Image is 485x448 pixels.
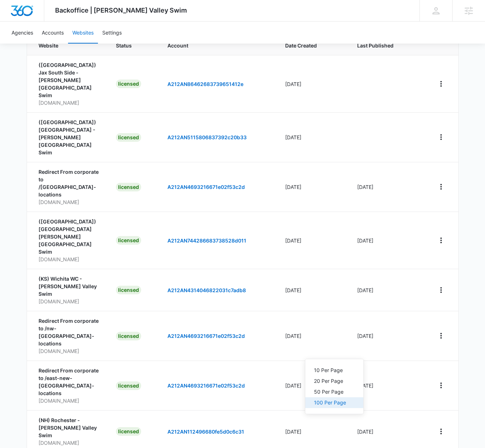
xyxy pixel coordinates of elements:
a: A212AN744286683738528d011 [167,237,246,244]
div: licensed [116,80,141,88]
p: [DOMAIN_NAME] [39,397,99,404]
div: 20 Per Page [314,379,346,384]
div: licensed [116,427,141,436]
button: 20 Per Page [305,376,363,386]
span: Account [167,42,268,49]
p: ([GEOGRAPHIC_DATA]) Jax South Side - [PERSON_NAME][GEOGRAPHIC_DATA] Swim [39,61,99,99]
td: [DATE] [277,212,349,269]
td: [DATE] [349,311,426,361]
div: licensed [116,133,141,142]
p: Redirect From corporate to /[GEOGRAPHIC_DATA]-locations [39,168,99,198]
td: [DATE] [277,112,349,162]
button: View More [435,235,447,246]
p: [DOMAIN_NAME] [39,439,99,447]
a: Websites [68,22,98,44]
td: [DATE] [349,212,426,269]
button: 10 Per Page [305,365,363,376]
p: [DOMAIN_NAME] [39,255,99,263]
p: Redirect From corporate to /nw-[GEOGRAPHIC_DATA]-locations [39,317,99,347]
a: Accounts [37,22,68,44]
button: View More [435,330,447,341]
span: Backoffice | [PERSON_NAME] Valley Swim [55,6,187,14]
p: ([GEOGRAPHIC_DATA]) [GEOGRAPHIC_DATA] - [PERSON_NAME][GEOGRAPHIC_DATA] Swim [39,118,99,156]
div: 50 Per Page [314,389,346,394]
span: Date Created [285,42,329,49]
td: [DATE] [349,269,426,311]
p: (NH) Rochester - [PERSON_NAME] Valley Swim [39,416,99,439]
div: 100 Per Page [314,400,346,405]
button: View More [435,78,447,90]
td: [DATE] [277,269,349,311]
a: A212AN4693216671e02f53c2d [167,333,245,339]
td: [DATE] [349,162,426,212]
a: A212AN5115806837392c20b33 [167,134,247,140]
p: Redirect From corporate to /east-new-[GEOGRAPHIC_DATA]-locations [39,367,99,397]
div: licensed [116,236,141,245]
span: Website [39,42,88,49]
button: View More [435,131,447,143]
td: [DATE] [349,361,426,410]
p: ([GEOGRAPHIC_DATA]) [GEOGRAPHIC_DATA][PERSON_NAME][GEOGRAPHIC_DATA] Swim [39,218,99,255]
td: [DATE] [277,55,349,112]
a: A212AN86462683739651412e [167,81,243,87]
span: Last Published [357,42,407,49]
a: Agencies [7,22,37,44]
a: Settings [98,22,126,44]
a: A212AN4693216671e02f53c2d [167,184,245,190]
div: licensed [116,286,141,294]
td: [DATE] [277,311,349,361]
button: 50 Per Page [305,386,363,397]
div: licensed [116,381,141,390]
a: A212AN4693216671e02f53c2d [167,383,245,389]
button: 100 Per Page [305,397,363,408]
button: View More [435,426,447,437]
p: [DOMAIN_NAME] [39,99,99,107]
p: [DOMAIN_NAME] [39,347,99,355]
span: Status [116,42,150,49]
div: 10 Per Page [314,368,346,373]
p: [DOMAIN_NAME] [39,198,99,206]
button: View More [435,181,447,193]
div: licensed [116,183,141,191]
p: (KS) Wichita WC - [PERSON_NAME] Valley Swim [39,275,99,298]
td: [DATE] [277,162,349,212]
td: [DATE] [277,361,349,410]
button: View More [435,284,447,296]
button: View More [435,380,447,391]
div: licensed [116,332,141,340]
p: [DOMAIN_NAME] [39,298,99,305]
a: A212AN112496680fe5d0c6c31 [167,429,244,435]
a: A212AN4314046822031c7adb8 [167,287,246,293]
